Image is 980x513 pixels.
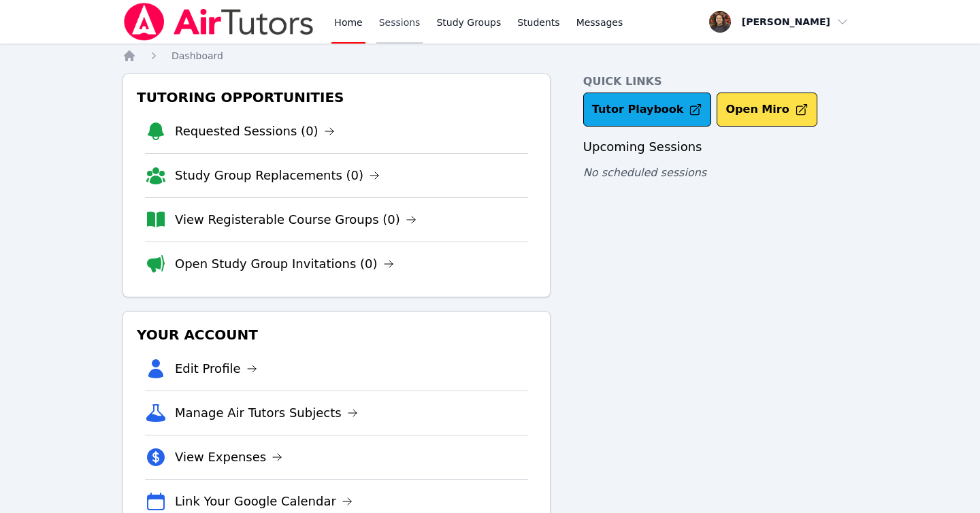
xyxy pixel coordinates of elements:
nav: Breadcrumb [122,49,857,63]
span: Dashboard [171,50,223,61]
span: Messages [576,16,623,29]
a: Manage Air Tutors Subjects [175,403,358,423]
h4: Quick Links [583,73,857,90]
a: Study Group Replacements (0) [175,166,380,185]
a: Dashboard [171,49,223,63]
a: View Registerable Course Groups (0) [175,210,416,229]
img: Air Tutors [122,3,315,41]
a: Requested Sessions (0) [175,122,335,141]
span: No scheduled sessions [583,166,706,179]
a: Edit Profile [175,359,257,378]
a: Tutor Playbook [583,93,712,127]
a: Open Study Group Invitations (0) [175,254,394,274]
button: Open Miro [717,93,817,127]
h3: Your Account [134,322,539,347]
h3: Tutoring Opportunities [134,85,539,110]
a: Link Your Google Calendar [175,492,353,511]
a: View Expenses [175,448,282,467]
h3: Upcoming Sessions [583,137,857,156]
